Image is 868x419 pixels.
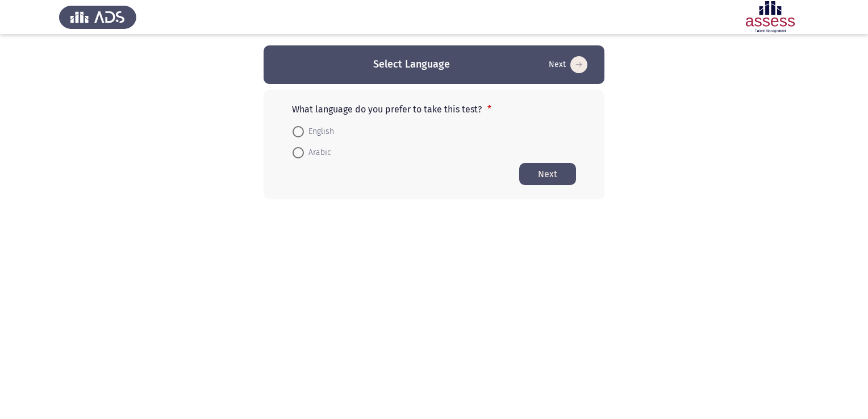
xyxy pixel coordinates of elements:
[545,56,591,74] button: Start assessment
[732,1,809,33] img: Assessment logo of Development Assessment R1 (EN/AR)
[304,125,334,139] span: English
[373,57,450,72] h3: Select Language
[59,1,136,33] img: Assess Talent Management logo
[304,146,331,160] span: Arabic
[519,163,576,185] button: Start assessment
[292,104,576,115] p: What language do you prefer to take this test?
